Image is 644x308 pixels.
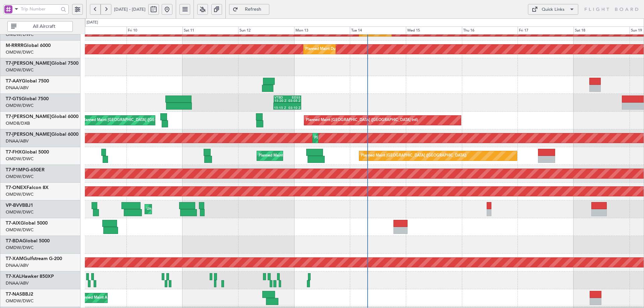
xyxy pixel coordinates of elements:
a: T7-NASBBJ2 [6,292,33,297]
a: T7-P1MPG-650ER [6,168,45,172]
a: OMDW/DWC [6,49,34,55]
div: 15:20 Z [274,99,287,103]
div: 15:15 Z [274,106,287,110]
a: DNAA/ABV [6,280,29,286]
a: OMDW/DWC [6,67,34,73]
span: VP-BVV [6,203,22,208]
button: Quick Links [528,4,578,15]
a: OMDW/DWC [6,227,34,233]
div: Thu 9 [70,26,126,35]
a: M-RRRRGlobal 6000 [6,43,51,48]
a: T7-AAYGlobal 7500 [6,79,49,83]
span: T7-FHX [6,150,22,155]
span: T7-XAL [6,274,21,279]
div: Mon 13 [294,26,350,35]
a: T7-[PERSON_NAME]Global 6000 [6,114,78,119]
span: T7-GTS [6,97,21,101]
div: Sat 11 [182,26,238,35]
div: Fri 17 [518,26,574,35]
a: DNAA/ABV [6,262,29,268]
span: T7-AIX [6,221,20,226]
a: OMDW/DWC [6,156,34,162]
a: T7-XAMGulfstream G-200 [6,256,62,261]
div: Planned Maint Dubai (Al Maktoum Intl) [305,44,371,54]
div: Planned Maint Dubai (Al Maktoum Intl) [314,133,380,143]
span: [DATE] - [DATE] [114,6,146,12]
a: VP-BVVBBJ1 [6,203,33,208]
a: DNAA/ABV [6,85,29,91]
span: T7-XAM [6,256,23,261]
div: Tue 14 [350,26,406,35]
a: T7-BDAGlobal 5000 [6,239,50,243]
a: OMDW/DWC [6,245,34,251]
div: Sun 12 [238,26,294,35]
a: OMDW/DWC [6,174,34,180]
span: T7-P1MP [6,168,25,172]
span: M-RRRR [6,43,23,48]
span: T7-[PERSON_NAME] [6,114,51,119]
a: OMDW/DWC [6,103,34,109]
a: T7-XALHawker 850XP [6,274,54,279]
a: T7-[PERSON_NAME]Global 6000 [6,132,78,137]
div: Sat 18 [574,26,630,35]
div: Planned Maint [GEOGRAPHIC_DATA] ([GEOGRAPHIC_DATA]) [361,151,467,161]
span: T7-BDA [6,239,22,243]
input: Trip Number [21,4,59,14]
div: Thu 16 [462,26,518,35]
div: Quick Links [542,6,565,13]
a: T7-GTSGlobal 7500 [6,97,49,101]
div: Unplanned Maint [GEOGRAPHIC_DATA] (Al Maktoum Intl) [147,204,246,214]
button: Refresh [229,4,269,15]
a: OMDW/DWC [6,209,34,215]
a: T7-AIXGlobal 5000 [6,221,48,226]
div: Fri 10 [126,26,182,35]
a: OMDW/DWC [6,298,34,304]
div: Planned Maint [GEOGRAPHIC_DATA] ([GEOGRAPHIC_DATA] Intl) [82,115,194,125]
span: Refresh [239,7,267,12]
a: T7-FHXGlobal 5000 [6,150,49,155]
div: Planned Maint Dubai (Al Maktoum Intl) [259,151,325,161]
a: DNAA/ABV [6,138,29,144]
div: 03:05 Z [287,99,301,103]
div: VTBD [274,96,287,99]
div: EGSS [287,96,301,99]
div: [DATE] [87,20,98,25]
a: T7-ONEXFalcon 8X [6,185,49,190]
a: OMDW/DWC [6,191,34,197]
a: OMDB/DXB [6,120,30,126]
a: T7-[PERSON_NAME]Global 7500 [6,61,78,66]
div: Wed 15 [406,26,462,35]
span: T7-ONEX [6,185,26,190]
a: OMDW/DWC [6,32,34,38]
span: T7-[PERSON_NAME] [6,61,51,66]
div: 03:10 Z [287,106,301,110]
button: All Aircraft [7,21,73,32]
span: T7-AAY [6,79,22,83]
span: All Aircraft [18,24,70,29]
span: T7-NAS [6,292,22,297]
span: T7-[PERSON_NAME] [6,132,51,137]
div: Planned Maint [GEOGRAPHIC_DATA] ([GEOGRAPHIC_DATA] Intl) [306,115,418,125]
